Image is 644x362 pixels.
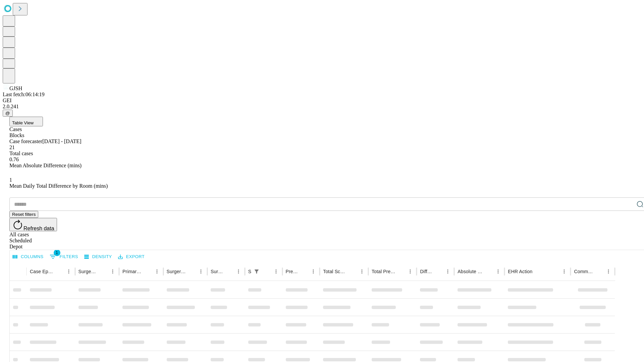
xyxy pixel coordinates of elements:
div: Total Scheduled Duration [323,269,347,274]
div: Absolute Difference [458,269,483,274]
button: Menu [108,267,117,276]
button: Sort [55,267,64,276]
span: 0.76 [9,157,19,162]
span: Mean Daily Total Difference by Room (mins) [9,183,108,189]
span: Last fetch: 06:14:19 [3,92,45,97]
button: Sort [484,267,493,276]
span: Mean Absolute Difference (mins) [9,163,82,168]
button: Sort [187,267,196,276]
span: 1 [54,249,60,256]
button: Select columns [11,252,45,262]
button: Sort [396,267,406,276]
button: Sort [99,267,108,276]
div: Difference [420,269,433,274]
div: Surgery Name [167,269,186,274]
div: Total Predicted Duration [372,269,396,274]
button: Sort [262,267,271,276]
span: 21 [9,144,15,150]
div: Comments [574,269,593,274]
div: 1 active filter [252,267,261,276]
div: 2.0.241 [3,104,641,110]
button: Reset filters [9,211,38,218]
span: Refresh data [23,226,54,231]
span: Case forecaster [9,138,42,144]
button: Menu [559,267,569,276]
button: Show filters [252,267,261,276]
button: Sort [299,267,309,276]
span: GJSH [9,85,22,91]
span: Total cases [9,150,33,156]
div: Surgeon Name [78,269,98,274]
button: Menu [234,267,243,276]
button: Sort [594,267,604,276]
button: Menu [152,267,162,276]
span: [DATE] - [DATE] [42,138,81,144]
button: Menu [443,267,452,276]
div: Surgery Date [211,269,224,274]
button: Refresh data [9,218,57,231]
button: Menu [196,267,206,276]
button: Menu [271,267,281,276]
span: @ [5,111,10,116]
button: Menu [309,267,318,276]
span: Table View [12,120,34,125]
div: EHR Action [508,269,532,274]
button: Sort [143,267,152,276]
button: Density [83,252,114,262]
span: Reset filters [12,212,36,217]
button: Menu [406,267,415,276]
div: Scheduled In Room Duration [248,269,251,274]
button: Menu [604,267,613,276]
div: Predicted In Room Duration [286,269,299,274]
button: Table View [9,117,43,126]
button: Show filters [48,251,80,262]
button: Sort [533,267,542,276]
div: GEI [3,98,641,104]
button: Sort [348,267,357,276]
button: Sort [434,267,443,276]
button: Menu [357,267,367,276]
div: Primary Service [122,269,142,274]
button: Menu [493,267,503,276]
button: Sort [224,267,234,276]
span: 1 [9,177,12,183]
div: Case Epic Id [30,269,54,274]
button: Export [116,252,146,262]
button: Menu [64,267,73,276]
button: @ [3,110,13,117]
